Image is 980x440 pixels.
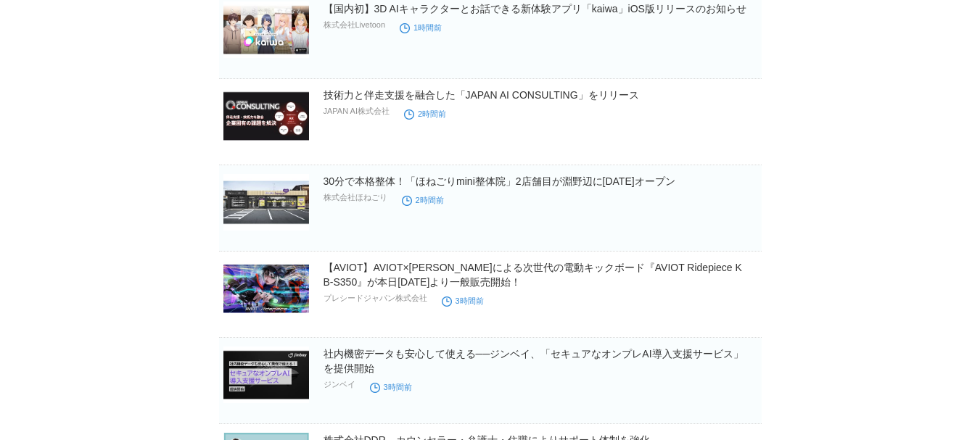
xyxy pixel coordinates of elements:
[404,109,446,118] time: 2時間前
[324,348,744,374] a: 社内機密データも安心して使える──ジンベイ、「セキュアなオンプレAI導入支援サービス」を提供開始
[402,196,444,204] time: 2時間前
[223,174,309,231] img: 30分で本格整体！「ほねごりmini整体院」2店舗目が淵野辺に2025年9月20日(土)オープン
[324,89,639,101] a: 技術力と伴走支援を融合した「JAPAN AI CONSULTING」をリリース
[223,346,309,403] img: 社内機密データも安心して使える──ジンベイ、「セキュアなオンプレAI導入支援サービス」を提供開始
[324,379,355,390] p: ジンベイ
[223,260,309,317] img: 【AVIOT】AVIOT×河森正治による次世代の電動キックボード『AVIOT Ridepiece KB-S350』が本日8月14日(木)より一般販売開始！
[223,1,309,58] img: 【国内初】3D AIキャラクターとお話できる新体験アプリ「kaiwa」iOS版リリースのお知らせ
[324,20,386,30] p: 株式会社Livetoon
[370,383,412,391] time: 3時間前
[324,175,675,187] a: 30分で本格整体！「ほねごりmini整体院」2店舗目が淵野辺に[DATE]オープン
[324,106,390,117] p: JAPAN AI株式会社
[400,23,442,32] time: 1時間前
[324,293,427,304] p: プレシードジャパン株式会社
[223,88,309,144] img: 技術力と伴走支援を融合した「JAPAN AI CONSULTING」をリリース
[324,3,746,14] a: 【国内初】3D AIキャラクターとお話できる新体験アプリ「kaiwa」iOS版リリースのお知らせ
[442,296,484,305] time: 3時間前
[324,192,387,203] p: 株式会社ほねごり
[324,262,742,288] a: 【AVIOT】AVIOT×[PERSON_NAME]による次世代の電動キックボード『AVIOT Ridepiece KB-S350』が本日[DATE]より一般販売開始！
